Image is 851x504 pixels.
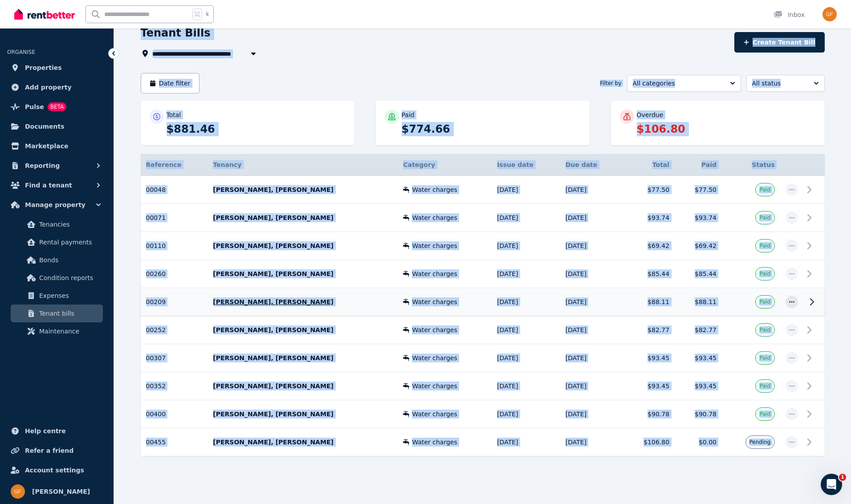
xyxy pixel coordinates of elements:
span: Reference [146,161,182,168]
p: [PERSON_NAME], [PERSON_NAME] [213,297,392,306]
span: Help centre [25,426,66,436]
td: [DATE] [492,400,560,428]
td: $93.45 [622,344,675,372]
span: Water charges [412,213,457,222]
span: Condition reports [39,272,99,283]
span: 00071 [146,214,166,221]
span: Rental payments [39,237,99,248]
span: Manage property [25,199,86,210]
a: PulseBETA [7,98,106,116]
span: Maintenance [39,326,99,337]
td: [DATE] [560,288,622,316]
span: Tenancies [39,219,99,230]
a: Account settings [7,461,106,479]
a: Refer a friend [7,442,106,459]
p: [PERSON_NAME], [PERSON_NAME] [213,325,392,334]
span: 00400 [146,411,166,418]
td: $90.78 [622,400,675,428]
th: Tenancy [208,154,398,176]
a: Tenant bills [11,305,103,322]
td: $93.45 [675,372,722,400]
span: Paid [759,411,770,418]
td: [DATE] [492,204,560,232]
td: [DATE] [560,316,622,344]
td: [DATE] [492,316,560,344]
span: Water charges [412,241,457,250]
iframe: Intercom live chat [821,474,842,495]
a: Rental payments [11,233,103,251]
span: Properties [25,62,62,73]
span: 00252 [146,326,166,333]
span: Water charges [412,354,457,362]
span: Find a tenant [25,180,72,191]
span: Water charges [412,325,457,334]
td: $88.11 [675,288,722,316]
a: Add property [7,78,106,96]
span: All categories [633,79,723,88]
span: Water charges [412,269,457,278]
td: $82.77 [675,316,722,344]
span: Water charges [412,410,457,419]
span: Bonds [39,255,99,265]
td: $90.78 [675,400,722,428]
p: [PERSON_NAME], [PERSON_NAME] [213,410,392,419]
button: Manage property [7,196,106,214]
td: [DATE] [492,232,560,260]
button: Reporting [7,157,106,175]
th: Category [398,154,492,176]
span: Paid [759,354,770,362]
span: Pending [749,439,771,446]
span: Paid [759,214,770,221]
span: Account settings [25,465,84,476]
span: Water charges [412,185,457,194]
span: ORGANISE [7,49,35,55]
button: Date filter [141,73,200,93]
td: $82.77 [622,316,675,344]
span: Paid [759,382,770,390]
p: $106.80 [637,122,816,136]
span: 00048 [146,186,166,193]
th: Due date [560,154,622,176]
span: [PERSON_NAME] [32,486,90,497]
p: Paid [402,110,415,119]
span: 00209 [146,298,166,305]
th: Issue date [492,154,560,176]
td: $77.50 [622,176,675,204]
td: $0.00 [675,428,722,456]
td: $85.44 [622,260,675,288]
span: All status [752,79,806,88]
button: Find a tenant [7,176,106,194]
span: Paid [759,270,770,277]
span: Paid [759,242,770,249]
td: $69.42 [675,232,722,260]
a: Marketplace [7,137,106,155]
td: [DATE] [492,372,560,400]
td: [DATE] [560,176,622,204]
td: $85.44 [675,260,722,288]
span: k [206,11,209,18]
td: $69.42 [622,232,675,260]
a: Tenancies [11,215,103,233]
span: 00307 [146,354,166,362]
th: Paid [675,154,722,176]
td: [DATE] [560,428,622,456]
p: [PERSON_NAME], [PERSON_NAME] [213,213,392,222]
td: $93.74 [675,204,722,232]
td: [DATE] [492,176,560,204]
span: 00352 [146,382,166,390]
span: Water charges [412,438,457,447]
td: $77.50 [675,176,722,204]
p: Total [167,110,181,119]
span: Paid [759,186,770,193]
p: [PERSON_NAME], [PERSON_NAME] [213,185,392,194]
span: 1 [839,474,846,481]
span: 00455 [146,439,166,446]
span: Expenses [39,290,99,301]
span: Tenant bills [39,308,99,319]
span: Paid [759,326,770,333]
a: Documents [7,118,106,135]
a: Expenses [11,287,103,305]
td: [DATE] [560,400,622,428]
img: RentBetter [14,8,75,21]
p: [PERSON_NAME], [PERSON_NAME] [213,382,392,390]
